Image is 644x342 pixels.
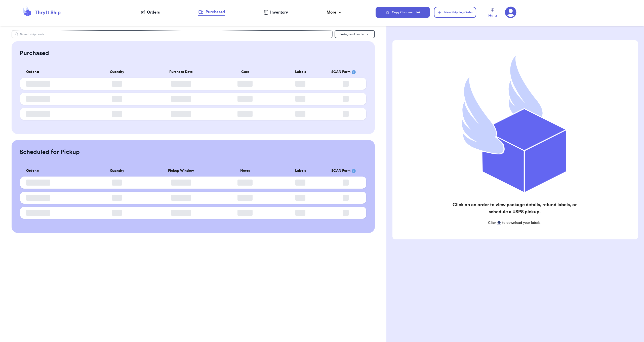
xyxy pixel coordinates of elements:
[273,66,328,78] th: Labels
[20,148,80,156] h2: Scheduled for Pickup
[264,9,288,15] a: Inventory
[217,165,273,177] th: Notes
[331,168,360,174] div: SCAN Form
[340,33,364,36] span: Instagram Handle
[434,7,476,18] button: New Shipping Order
[198,9,225,15] div: Purchased
[12,30,333,38] input: Search shipments...
[89,66,145,78] th: Quantity
[145,165,217,177] th: Pickup Window
[488,8,497,19] a: Help
[198,9,225,16] a: Purchased
[376,7,430,18] button: Copy Customer Link
[327,9,342,15] div: More
[444,220,586,225] p: Click to download your labels.
[145,66,217,78] th: Purchase Date
[335,30,375,38] button: Instagram Handle
[488,13,497,19] span: Help
[20,66,89,78] th: Order #
[273,165,328,177] th: Labels
[444,201,586,215] h2: Click on an order to view package details, refund labels, or schedule a USPS pickup.
[141,9,160,15] a: Orders
[331,69,360,75] div: SCAN Form
[20,49,49,57] h2: Purchased
[89,165,145,177] th: Quantity
[20,165,89,177] th: Order #
[217,66,273,78] th: Cost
